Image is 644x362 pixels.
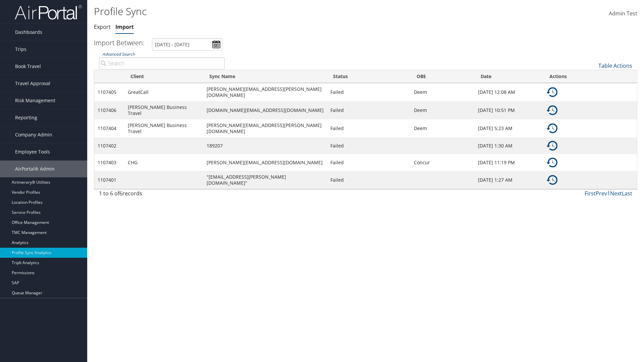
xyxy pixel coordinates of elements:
[475,137,543,154] td: [DATE] 1:30 AM
[411,83,475,101] td: Deem
[115,23,134,31] a: Import
[203,70,327,83] th: Sync Name: activate to sort column ascending
[152,38,222,51] input: [DATE] - [DATE]
[94,38,145,47] h3: Import Between:
[124,101,203,119] td: [PERSON_NAME] Business Travel
[609,3,637,24] a: Admin Test
[547,88,557,95] a: Details
[547,157,557,168] img: ta-history.png
[475,154,543,171] td: [DATE] 11:19 PM
[203,154,327,171] td: [PERSON_NAME][EMAIL_ADDRESS][DOMAIN_NAME]
[547,125,557,131] a: Details
[94,171,124,189] td: 1107401
[475,101,543,119] td: [DATE] 10:51 PM
[15,92,55,109] span: Risk Management
[327,137,411,154] td: Failed
[203,171,327,189] td: "[EMAIL_ADDRESS][PERSON_NAME][DOMAIN_NAME]"
[596,190,607,197] a: Prev
[475,83,543,101] td: [DATE] 12:08 AM
[547,176,557,183] a: Details
[411,119,475,137] td: Deem
[15,75,50,92] span: Travel Approval
[15,143,50,160] span: Employee Tools
[15,41,26,58] span: Trips
[327,83,411,101] td: Failed
[547,175,557,185] img: ta-history.png
[102,51,135,57] a: Advanced Search
[411,101,475,119] td: Deem
[585,190,596,197] a: First
[203,101,327,119] td: [DOMAIN_NAME][EMAIL_ADDRESS][DOMAIN_NAME]
[15,161,55,177] span: AirPortal® Admin
[547,142,557,148] a: Details
[94,137,124,154] td: 1107402
[94,4,456,18] h1: Profile Sync
[411,154,475,171] td: Concur
[124,70,203,83] th: Client: activate to sort column ascending
[124,83,203,101] td: GreatCall
[547,159,557,165] a: Details
[327,154,411,171] td: Failed
[94,23,111,31] a: Export
[94,119,124,137] td: 1107404
[203,83,327,101] td: [PERSON_NAME][EMAIL_ADDRESS][PERSON_NAME][DOMAIN_NAME]
[610,190,622,197] a: Next
[203,119,327,137] td: [PERSON_NAME][EMAIL_ADDRESS][PERSON_NAME][DOMAIN_NAME]
[94,154,124,171] td: 1107403
[15,58,41,75] span: Book Travel
[547,105,557,116] img: ta-history.png
[607,190,610,197] a: 1
[15,4,82,20] img: airportal-logo.png
[203,137,327,154] td: 189207
[327,101,411,119] td: Failed
[327,171,411,189] td: Failed
[15,109,37,126] span: Reporting
[124,154,203,171] td: CHG
[547,107,557,113] a: Details
[94,83,124,101] td: 1107405
[124,119,203,137] td: [PERSON_NAME] Business Travel
[411,70,475,83] th: OBE: activate to sort column ascending
[327,119,411,137] td: Failed
[15,24,42,41] span: Dashboards
[547,87,557,98] img: ta-history.png
[94,101,124,119] td: 1107406
[622,190,632,197] a: Last
[327,70,411,83] th: Status: activate to sort column descending
[598,62,632,69] a: Table Actions
[15,126,52,143] span: Company Admin
[475,171,543,189] td: [DATE] 1:27 AM
[475,119,543,137] td: [DATE] 5:23 AM
[119,190,122,197] span: 6
[99,189,225,201] div: 1 to 6 of records
[547,123,557,134] img: ta-history.png
[609,10,637,17] span: Admin Test
[543,70,637,83] th: Actions
[547,140,557,151] img: ta-history.png
[99,57,225,69] input: Advanced Search
[475,70,543,83] th: Date: activate to sort column ascending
